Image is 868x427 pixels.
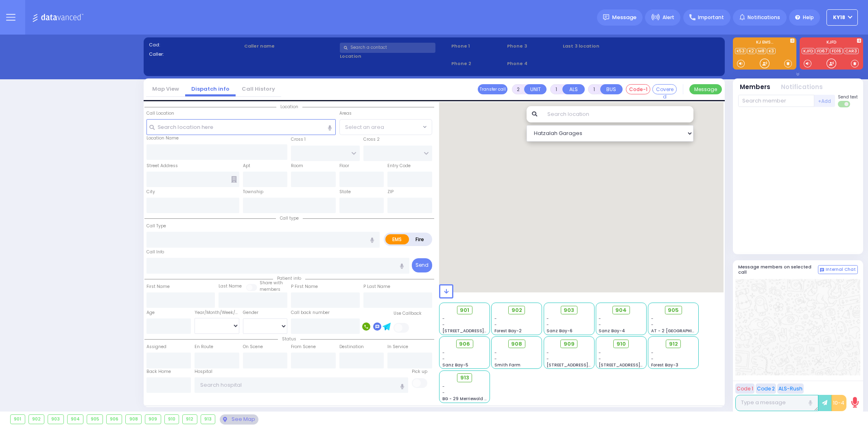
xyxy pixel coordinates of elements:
label: P Last Name [363,283,390,290]
label: Street Address [146,163,178,169]
label: Cross 2 [363,136,380,143]
span: - [494,322,497,328]
span: - [599,356,601,362]
span: [STREET_ADDRESS][PERSON_NAME] [442,328,519,334]
input: Search hospital [195,377,408,393]
span: 908 [511,340,522,348]
label: Use Callback [394,310,422,317]
button: Code 1 [735,383,754,394]
label: Call Info [146,249,164,255]
span: Patient info [273,275,305,281]
span: Smith Farm [494,362,520,368]
span: Call type [276,215,303,221]
label: Call back number [291,309,330,316]
input: Search member [738,95,814,107]
div: 901 [11,415,25,424]
button: ALS-Rush [777,383,804,394]
span: KY18 [833,14,845,21]
button: BUS [600,84,623,94]
span: Notifications [748,14,780,21]
button: UNIT [524,84,547,94]
label: Caller name [244,43,337,50]
span: Phone 1 [451,43,504,50]
a: FD16 [830,48,843,54]
span: - [547,322,549,328]
span: Message [612,13,636,22]
button: Covered [652,84,677,94]
label: Room [291,163,303,169]
a: Map View [146,85,185,93]
span: - [494,350,497,356]
span: Select an area [345,123,384,131]
label: Last Name [219,283,242,290]
label: Township [243,189,263,195]
button: ALS [562,84,585,94]
span: Sanz Bay-5 [442,362,468,368]
div: 903 [48,415,63,424]
a: CAR3 [844,48,859,54]
div: 904 [68,415,83,424]
span: Status [278,336,300,342]
span: Other building occupants [231,176,237,183]
label: On Scene [243,344,263,350]
small: Share with [260,280,283,286]
span: - [442,316,445,322]
input: Search a contact [340,43,435,53]
span: 909 [564,340,575,348]
span: - [599,350,601,356]
button: Message [689,84,722,94]
img: comment-alt.png [820,268,824,272]
a: KJFD [802,48,815,54]
span: - [442,350,445,356]
span: Sanz Bay-6 [547,328,573,334]
label: Cad: [149,41,242,48]
span: [STREET_ADDRESS][PERSON_NAME] [547,362,623,368]
label: En Route [195,344,213,350]
div: 905 [87,415,103,424]
label: In Service [387,344,408,350]
span: Sanz Bay-4 [599,328,625,334]
label: Caller: [149,51,242,58]
span: Forest Bay-3 [651,362,678,368]
label: Location Name [146,135,179,142]
label: Age [146,309,155,316]
label: Gender [243,309,258,316]
span: - [651,322,654,328]
span: 901 [460,306,469,314]
label: Location [340,53,448,60]
label: Hospital [195,368,212,375]
label: Turn off text [838,100,851,108]
label: EMS [385,234,409,244]
span: - [547,356,549,362]
div: 912 [183,415,197,424]
img: message.svg [603,14,609,20]
div: 913 [201,415,215,424]
span: 910 [617,340,626,348]
span: - [599,322,601,328]
button: Transfer call [478,84,507,94]
label: P First Name [291,283,318,290]
label: State [339,189,351,195]
div: 906 [107,415,122,424]
span: Forest Bay-2 [494,328,522,334]
button: Members [740,83,770,92]
a: K3 [767,48,776,54]
span: - [494,356,497,362]
input: Search location here [146,119,336,135]
label: Entry Code [387,163,411,169]
a: K2 [747,48,756,54]
label: Apt [243,163,250,169]
span: - [442,383,445,390]
span: - [547,316,549,322]
label: ZIP [387,189,394,195]
div: See map [220,414,258,425]
span: members [260,286,280,292]
label: Fire [409,234,431,244]
span: Alert [662,14,674,21]
a: K53 [735,48,746,54]
span: - [599,316,601,322]
button: Send [412,258,432,272]
div: 910 [165,415,179,424]
label: City [146,189,155,195]
label: Back Home [146,368,171,375]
